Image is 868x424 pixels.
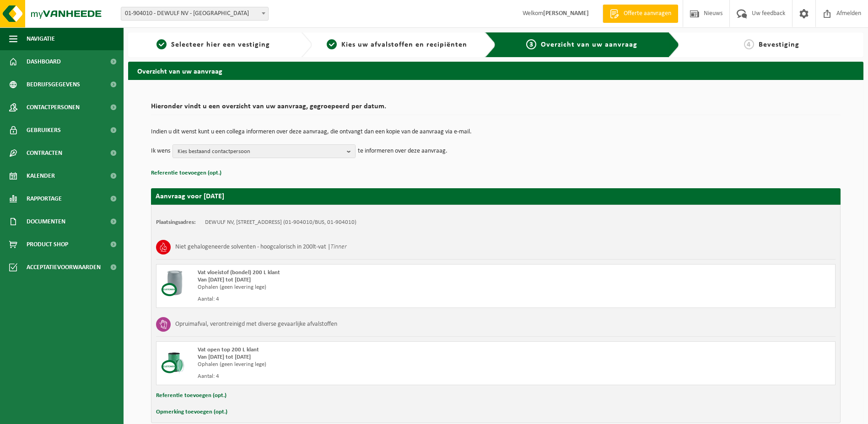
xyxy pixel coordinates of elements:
[541,41,637,48] span: Overzicht van uw aanvraag
[175,240,347,254] h3: Niet gehalogeneerde solventen - hoogcalorisch in 200lt-vat |
[27,142,62,164] span: Contracten
[317,39,478,50] a: 2Kies uw afvalstoffen en recipiënten
[27,73,80,96] span: Bedrijfsgegevens
[151,129,841,135] p: Indien u dit wenst kunt u een collega informeren over deze aanvraag, die ontvangt dan een kopie v...
[526,39,536,49] span: 3
[358,144,447,158] p: te informeren over deze aanvraag.
[330,244,347,250] i: Tinner
[27,27,55,50] span: Navigatie
[27,50,61,73] span: Dashboard
[133,39,294,50] a: 1Selecteer hier een vestiging
[156,219,196,225] strong: Plaatsingsadres:
[327,39,337,49] span: 2
[198,373,533,380] div: Aantal: 4
[198,296,533,303] div: Aantal: 4
[198,347,259,353] span: Vat open top 200 L klant
[161,346,189,374] img: PB-OT-0200-CU.png
[198,284,533,291] div: Ophalen (geen levering lege)
[171,41,270,48] span: Selecteer hier een vestiging
[341,41,467,48] span: Kies uw afvalstoffen en recipiënten
[27,233,68,256] span: Product Shop
[156,406,227,418] button: Opmerking toevoegen (opt.)
[543,10,589,17] strong: [PERSON_NAME]
[759,41,799,48] span: Bevestiging
[121,7,269,21] span: 01-904010 - DEWULF NV - ROESELARE
[156,193,224,200] strong: Aanvraag voor [DATE]
[744,39,754,49] span: 4
[27,256,101,279] span: Acceptatievoorwaarden
[198,277,251,283] strong: Van [DATE] tot [DATE]
[121,7,268,20] span: 01-904010 - DEWULF NV - ROESELARE
[621,9,674,18] span: Offerte aanvragen
[198,361,533,368] div: Ophalen (geen levering lege)
[128,62,863,79] h2: Overzicht van uw aanvraag
[156,390,226,402] button: Referentie toevoegen (opt.)
[151,167,221,179] button: Referentie toevoegen (opt.)
[156,39,167,49] span: 1
[175,317,337,332] h3: Opruimafval, verontreinigd met diverse gevaarlijke afvalstoffen
[173,144,356,158] button: Kies bestaand contactpersoon
[27,187,62,210] span: Rapportage
[27,119,61,142] span: Gebruikers
[205,219,356,226] td: DEWULF NV, [STREET_ADDRESS] (01-904010/BUS, 01-904010)
[198,354,251,360] strong: Van [DATE] tot [DATE]
[178,145,343,159] span: Kies bestaand contactpersoon
[603,5,678,23] a: Offerte aanvragen
[27,210,65,233] span: Documenten
[151,103,841,115] h2: Hieronder vindt u een overzicht van uw aanvraag, gegroepeerd per datum.
[27,96,80,119] span: Contactpersonen
[27,164,55,187] span: Kalender
[151,144,170,158] p: Ik wens
[198,270,280,276] span: Vat vloeistof (bondel) 200 L klant
[161,269,189,297] img: LP-LD-00200-CU.png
